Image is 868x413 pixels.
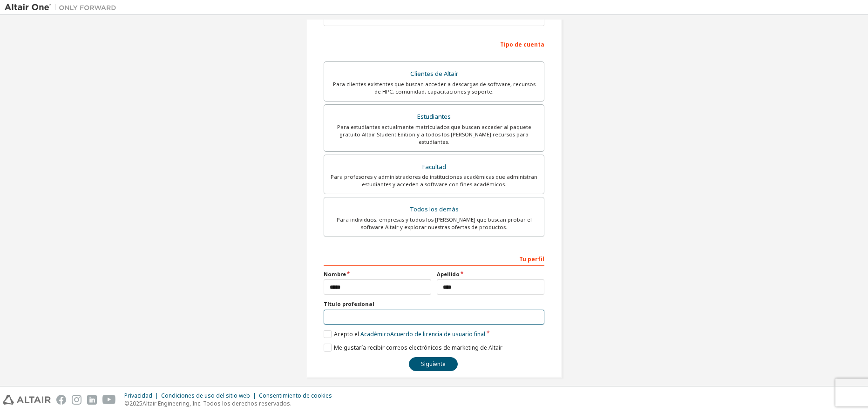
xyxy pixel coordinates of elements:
[324,36,544,51] div: Tipo de cuenta
[124,399,338,407] p: © 2025 Altair Engineering, Inc. Todos los derechos reservados.
[360,330,485,338] a: Académico Acuerdo de licencia de usuario final
[330,123,538,146] div: Para estudiantes actualmente matriculados que buscan acceder al paquete gratuito Altair Student E...
[124,392,161,399] div: Privacidad
[330,110,538,123] div: Estudiantes
[56,395,66,405] img: facebook.svg
[330,173,538,188] div: Para profesores y administradores de instituciones académicas que administran estudiantes y acced...
[324,251,544,266] div: Tu perfil
[330,161,538,174] div: Facultad
[330,68,538,81] div: Clientes de Altair
[324,344,502,352] label: Me gustaría recibir correos electrónicos de marketing de Altair
[409,357,458,371] button: Siguiente
[5,3,121,12] img: Altair One
[330,216,538,231] div: Para individuos, empresas y todos los [PERSON_NAME] que buscan probar el software Altair y explor...
[324,330,485,338] label: Acepto el
[437,271,544,278] label: Apellido
[330,203,538,216] div: Todos los demás
[161,392,259,399] div: Condiciones de uso del sitio web
[259,392,338,399] div: Consentimiento de cookies
[324,300,544,308] label: Título profesional
[102,395,116,405] img: youtube.svg
[72,395,81,405] img: instagram.svg
[324,271,431,278] label: Nombre
[87,395,97,405] img: linkedin.svg
[3,395,51,405] img: altair_logo.svg
[330,81,538,95] div: Para clientes existentes que buscan acceder a descargas de software, recursos de HPC, comunidad, ...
